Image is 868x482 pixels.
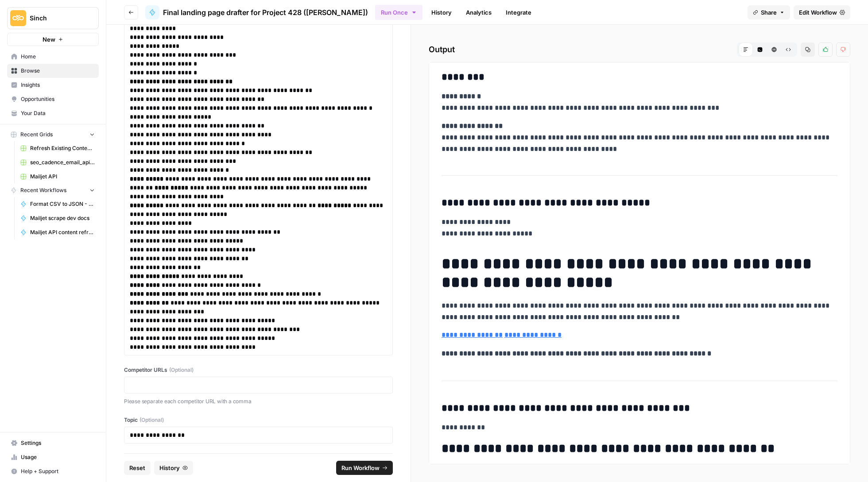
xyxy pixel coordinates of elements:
[124,397,393,406] p: Please separate each competitor URL with a comma
[16,155,99,170] a: seo_cadence_email_api(Persona & Audience).csv
[30,14,83,23] span: Sinch
[7,128,99,141] button: Recent Grids
[21,81,95,89] span: Insights
[129,463,145,472] span: Reset
[500,5,537,19] a: Integrate
[124,416,393,424] label: Topic
[7,33,99,46] button: New
[7,64,99,78] a: Browse
[341,463,380,472] span: Run Workflow
[139,416,164,424] span: (Optional)
[30,173,95,181] span: Mailjet API
[794,5,850,19] a: Edit Workflow
[7,78,99,92] a: Insights
[7,184,99,197] button: Recent Workflows
[375,5,422,20] button: Run Once
[30,158,95,166] span: seo_cadence_email_api(Persona & Audience).csv
[7,7,99,29] button: Workspace: Sinch
[21,453,95,461] span: Usage
[16,225,99,239] a: Mailjet API content refresh
[761,8,777,17] span: Share
[7,106,99,120] a: Your Data
[145,5,368,19] a: Final landing page drafter for Project 428 ([PERSON_NAME])
[154,461,193,475] button: History
[169,366,194,374] span: (Optional)
[799,8,837,17] span: Edit Workflow
[16,197,99,211] a: Format CSV to JSON - Mailjet
[10,10,26,26] img: Sinch Logo
[21,439,95,447] span: Settings
[30,228,95,236] span: Mailjet API content refresh
[163,7,368,18] span: Final landing page drafter for Project 428 ([PERSON_NAME])
[30,214,95,222] span: Mailjet scrape dev docs
[21,95,95,103] span: Opportunities
[7,464,99,478] button: Help + Support
[30,200,95,208] span: Format CSV to JSON - Mailjet
[16,211,99,225] a: Mailjet scrape dev docs
[748,5,790,19] button: Share
[43,35,55,44] span: New
[336,461,393,475] button: Run Workflow
[461,5,497,19] a: Analytics
[124,461,151,475] button: Reset
[426,5,457,19] a: History
[20,186,66,194] span: Recent Workflows
[21,67,95,75] span: Browse
[30,144,95,152] span: Refresh Existing Content (1)
[16,141,99,155] a: Refresh Existing Content (1)
[16,170,99,184] a: Mailjet API
[159,463,180,472] span: History
[124,366,393,374] label: Competitor URLs
[20,131,53,139] span: Recent Grids
[21,109,95,117] span: Your Data
[429,42,850,57] h2: Output
[7,450,99,464] a: Usage
[7,92,99,106] a: Opportunities
[21,467,95,475] span: Help + Support
[7,436,99,450] a: Settings
[21,53,95,61] span: Home
[7,50,99,64] a: Home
